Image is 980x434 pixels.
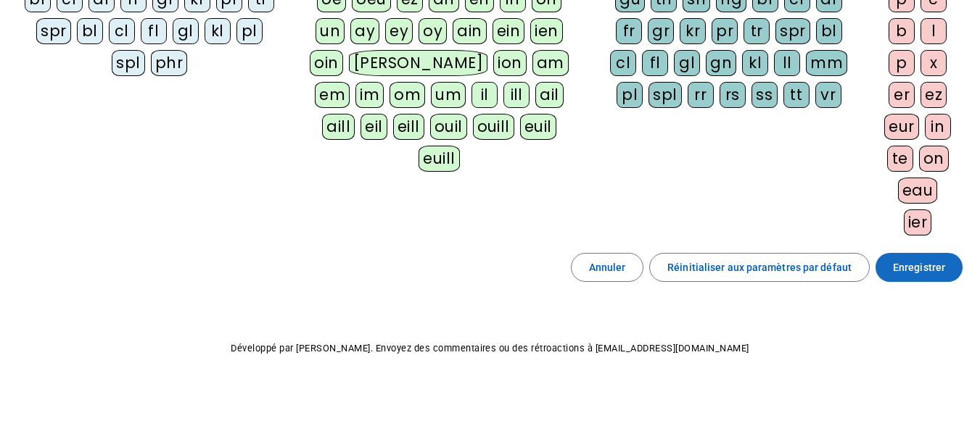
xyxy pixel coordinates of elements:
div: aill [322,114,355,140]
button: Annuler [571,253,644,282]
div: um [431,82,466,108]
div: bl [816,18,842,44]
div: spr [36,18,71,44]
div: ey [385,18,413,44]
div: x [921,50,947,76]
div: gr [648,18,674,44]
div: eur [884,114,919,140]
div: ill [503,82,530,108]
div: rr [688,82,714,108]
div: spl [112,50,145,76]
div: euill [419,146,459,172]
div: l [921,18,947,44]
div: pr [712,18,738,44]
div: om [390,82,425,108]
div: ion [493,50,527,76]
div: ez [921,82,947,108]
div: in [925,114,951,140]
div: gl [674,50,700,76]
div: pl [617,82,643,108]
div: eil [361,114,387,140]
div: tr [744,18,770,44]
div: eill [393,114,424,140]
div: ein [493,18,525,44]
div: ouill [473,114,514,140]
div: er [889,82,915,108]
button: Enregistrer [876,253,963,282]
div: vr [815,82,841,108]
div: cl [610,50,636,76]
div: [PERSON_NAME] [349,50,487,76]
div: kl [205,18,231,44]
div: te [887,146,913,172]
div: fl [141,18,167,44]
div: ss [752,82,778,108]
div: kl [742,50,768,76]
div: kr [680,18,706,44]
div: oin [310,50,343,76]
div: gn [706,50,736,76]
p: Développé par [PERSON_NAME]. Envoyez des commentaires ou des rétroactions à [EMAIL_ADDRESS][DOMAI... [12,340,968,357]
div: un [316,18,345,44]
div: il [472,82,498,108]
div: b [889,18,915,44]
div: mm [806,50,847,76]
div: ain [453,18,487,44]
div: ay [350,18,379,44]
span: Enregistrer [893,259,945,276]
div: am [532,50,569,76]
div: fl [642,50,668,76]
div: pl [236,18,263,44]
div: phr [151,50,188,76]
div: fr [616,18,642,44]
div: bl [77,18,103,44]
div: em [315,82,350,108]
div: cl [109,18,135,44]
div: oy [419,18,447,44]
div: p [889,50,915,76]
div: spl [648,82,682,108]
div: tt [783,82,810,108]
button: Réinitialiser aux paramètres par défaut [649,253,870,282]
div: spr [775,18,810,44]
div: ien [530,18,563,44]
div: gl [173,18,199,44]
div: ll [774,50,800,76]
div: ouil [430,114,467,140]
span: Réinitialiser aux paramètres par défaut [667,259,852,276]
div: euil [520,114,556,140]
div: ier [904,209,932,235]
div: eau [898,178,938,204]
div: rs [720,82,746,108]
div: ail [535,82,564,108]
div: im [355,82,384,108]
span: Annuler [589,259,626,276]
div: on [919,146,949,172]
